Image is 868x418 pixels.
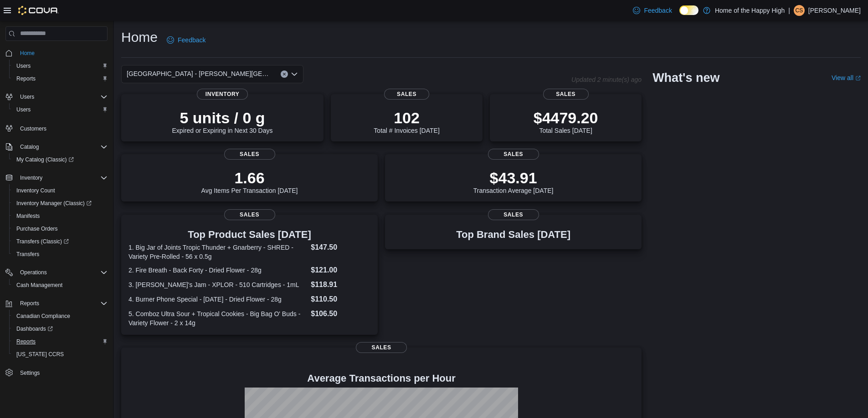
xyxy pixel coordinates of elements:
[473,169,554,187] p: $43.91
[715,5,785,16] p: Home of the Happy High
[13,185,59,196] a: Inventory Count
[2,121,111,135] button: Customers
[9,60,111,72] button: Users
[13,73,39,84] a: Reports
[128,243,307,261] dt: 1. Big Jar of Joints Tropic Thunder + Gnarberry - SHRED - Variety Pre-Rolled - 56 x 0.5g
[20,300,39,307] span: Reports
[16,123,50,134] a: Customers
[855,76,861,81] svg: External link
[311,242,370,253] dd: $147.50
[571,76,642,83] p: Updated 2 minute(s) ago
[629,1,675,20] a: Feedback
[16,48,38,59] a: Home
[16,368,43,378] a: Settings
[311,279,370,290] dd: $118.91
[16,200,92,207] span: Inventory Manager (Classic)
[16,141,108,152] span: Catalog
[679,5,699,15] input: Dark Mode
[16,298,108,309] span: Reports
[201,169,298,194] div: Avg Items Per Transaction [DATE]
[488,209,539,220] span: Sales
[311,308,370,319] dd: $106.50
[281,71,288,78] button: Clear input
[456,229,570,240] h3: Top Brand Sales [DATE]
[384,89,430,100] span: Sales
[13,60,34,71] a: Users
[16,47,108,59] span: Home
[163,31,209,49] a: Feedback
[2,91,111,103] button: Users
[13,223,108,234] span: Purchase Orders
[16,325,53,332] span: Dashboards
[16,62,31,70] span: Users
[13,211,43,222] a: Manifests
[13,311,74,322] a: Canadian Compliance
[473,169,554,194] div: Transaction Average [DATE]
[13,223,62,234] a: Purchase Orders
[13,104,34,115] a: Users
[5,43,108,403] nav: Complex example
[16,212,40,220] span: Manifests
[13,154,108,165] span: My Catalog (Classic)
[20,174,42,181] span: Inventory
[13,185,108,196] span: Inventory Count
[128,229,370,240] h3: Top Product Sales [DATE]
[13,60,108,71] span: Users
[20,269,47,276] span: Operations
[13,323,108,334] span: Dashboards
[2,171,111,184] button: Inventory
[13,104,108,115] span: Users
[796,5,803,16] span: CS
[788,5,790,16] p: |
[13,249,108,260] span: Transfers
[128,309,307,327] dt: 5. Comboz Ultra Sour + Tropical Cookies - Big Bag O' Buds - Variety Flower - 2 x 14g
[2,366,111,379] button: Settings
[9,210,111,222] button: Manifests
[13,280,66,291] a: Cash Management
[311,265,370,276] dd: $121.00
[13,154,77,165] a: My Catalog (Classic)
[201,169,298,187] p: 1.66
[13,73,108,84] span: Reports
[224,209,275,220] span: Sales
[127,68,272,79] span: [GEOGRAPHIC_DATA] - [PERSON_NAME][GEOGRAPHIC_DATA] - Fire & Flower
[13,236,72,247] a: Transfers (Classic)
[172,109,273,134] div: Expired or Expiring in Next 30 Days
[224,149,275,160] span: Sales
[9,310,111,322] button: Canadian Compliance
[172,109,273,127] p: 5 units / 0 g
[16,91,108,102] span: Users
[20,125,46,132] span: Customers
[543,89,589,100] span: Sales
[9,322,111,335] a: Dashboards
[18,6,59,15] img: Cova
[9,279,111,292] button: Cash Management
[13,280,108,291] span: Cash Management
[16,312,70,320] span: Canadian Compliance
[16,238,69,245] span: Transfers (Classic)
[13,349,67,360] a: [US_STATE] CCRS
[16,75,36,82] span: Reports
[16,351,64,358] span: [US_STATE] CCRS
[197,89,248,100] span: Inventory
[9,197,111,210] a: Inventory Manager (Classic)
[16,172,108,183] span: Inventory
[128,295,307,304] dt: 4. Burner Phone Special - [DATE] - Dried Flower - 28g
[16,225,58,232] span: Purchase Orders
[794,5,805,16] div: Courtney Schroter
[13,198,108,209] span: Inventory Manager (Classic)
[9,184,111,197] button: Inventory Count
[16,298,43,309] button: Reports
[13,323,56,334] a: Dashboards
[291,71,298,78] button: Open list of options
[13,311,108,322] span: Canadian Compliance
[13,198,95,209] a: Inventory Manager (Classic)
[534,109,598,134] div: Total Sales [DATE]
[2,297,111,310] button: Reports
[2,46,111,60] button: Home
[534,109,598,127] p: $4479.20
[20,143,39,151] span: Catalog
[9,335,111,348] button: Reports
[16,106,31,113] span: Users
